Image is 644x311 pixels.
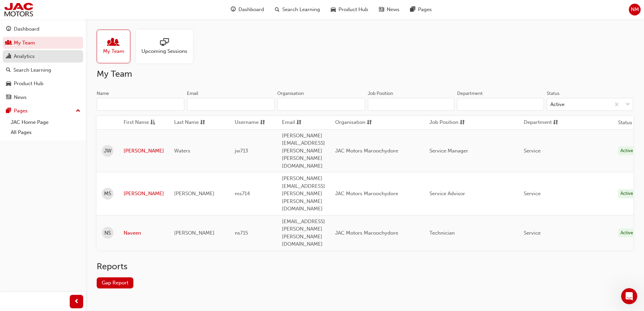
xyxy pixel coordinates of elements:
div: Product Hub [14,80,43,88]
span: sorting-icon [460,118,465,127]
a: Analytics [3,50,83,63]
button: Usernamesorting-icon [235,118,272,127]
button: Last Namesorting-icon [174,118,211,127]
a: Naveen [124,229,164,237]
div: Status [547,90,559,97]
span: First Name [124,118,149,127]
input: Name [97,98,184,111]
button: Pages [3,105,83,117]
div: Pages [14,107,28,115]
span: [PERSON_NAME] [174,191,215,197]
button: Departmentsorting-icon [524,118,561,127]
div: Dashboard [14,25,39,33]
div: Organisation [277,90,304,97]
span: JW [104,147,111,155]
div: Active [618,146,636,155]
span: prev-icon [74,298,79,306]
span: Service Manager [429,148,468,154]
span: news-icon [379,5,384,14]
h2: Reports [97,261,633,272]
span: Service Advisor [429,191,465,197]
span: news-icon [6,95,11,101]
div: Job Position [368,90,393,97]
span: ns715 [235,230,248,236]
button: Organisationsorting-icon [335,118,372,127]
div: Email [187,90,198,97]
input: Organisation [277,98,365,111]
span: car-icon [331,5,336,14]
span: Dashboard [238,6,264,13]
span: Technician [429,230,455,236]
span: up-icon [76,107,80,115]
span: Upcoming Sessions [141,47,187,55]
th: Status [618,119,632,127]
div: Department [457,90,483,97]
span: guage-icon [6,26,11,32]
a: search-iconSearch Learning [269,3,325,16]
span: [EMAIL_ADDRESS][PERSON_NAME][PERSON_NAME][DOMAIN_NAME] [282,218,325,247]
button: Emailsorting-icon [282,118,319,127]
div: Active [550,101,565,108]
span: car-icon [6,81,11,87]
span: Organisation [335,118,365,127]
span: sorting-icon [260,118,265,127]
span: Job Position [429,118,458,127]
span: [PERSON_NAME][EMAIL_ADDRESS][PERSON_NAME][PERSON_NAME][DOMAIN_NAME] [282,175,325,212]
input: Email [187,98,275,111]
span: asc-icon [150,118,155,127]
a: Gap Report [97,277,133,288]
a: Upcoming Sessions [136,30,198,63]
span: people-icon [109,38,118,47]
a: News [3,91,83,104]
div: Active [618,229,636,238]
span: NM [631,6,639,13]
div: News [14,94,27,101]
span: [PERSON_NAME][EMAIL_ADDRESS][PERSON_NAME][PERSON_NAME][DOMAIN_NAME] [282,133,325,169]
span: MS [104,190,111,198]
span: sorting-icon [200,118,205,127]
a: car-iconProduct Hub [325,3,374,16]
a: My Team [3,37,83,49]
span: people-icon [6,40,11,46]
span: pages-icon [410,5,415,14]
span: jw713 [235,148,248,154]
span: sorting-icon [367,118,372,127]
input: Department [457,98,544,111]
div: Active [618,189,636,198]
a: My Team [97,30,136,63]
span: sorting-icon [553,118,558,127]
span: sorting-icon [296,118,301,127]
span: Service [524,230,541,236]
a: guage-iconDashboard [225,3,269,16]
a: [PERSON_NAME] [124,190,164,198]
span: News [387,6,399,13]
span: pages-icon [6,108,11,114]
input: Job Position [368,98,455,111]
h2: My Team [97,69,633,79]
a: All Pages [8,127,83,138]
span: search-icon [6,67,11,73]
span: JAC Motors Maroochydore [335,230,398,236]
span: Last Name [174,118,199,127]
span: guage-icon [231,5,236,14]
div: Search Learning [13,66,51,74]
span: down-icon [625,100,630,109]
a: [PERSON_NAME] [124,147,164,155]
span: My Team [103,47,124,55]
span: Waters [174,148,190,154]
a: news-iconNews [374,3,405,16]
img: jac-portal [3,2,34,17]
div: Analytics [14,53,35,60]
span: Search Learning [282,6,320,13]
span: Service [524,148,541,154]
span: Pages [418,6,432,13]
iframe: Intercom live chat [621,288,637,304]
span: search-icon [275,5,280,14]
a: Search Learning [3,64,83,76]
span: NS [104,229,111,237]
span: Username [235,118,259,127]
span: Email [282,118,295,127]
span: [PERSON_NAME] [174,230,215,236]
